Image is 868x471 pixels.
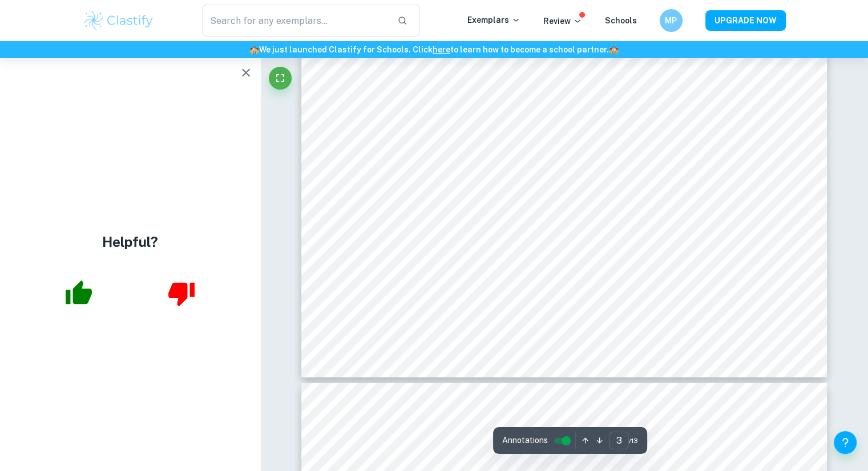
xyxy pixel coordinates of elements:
h6: MP [664,14,677,27]
span: Annotations [502,435,548,446]
span: 🏫 [249,45,259,54]
button: Help and Feedback [834,431,857,454]
button: Fullscreen [269,67,292,90]
a: Schools [605,16,637,25]
h6: We just launched Clastify for Schools. Click to learn how to become a school partner. [2,43,866,56]
button: UPGRADE NOW [705,10,786,31]
p: Exemplars [467,14,520,26]
p: Review [543,15,582,27]
span: / 13 [629,436,638,446]
input: Search for any exemplars... [202,5,389,36]
a: here [433,45,450,54]
span: 🏫 [609,45,619,54]
button: MP [660,9,683,32]
img: Clastify logo [83,9,155,32]
h4: Helpful? [102,231,158,251]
